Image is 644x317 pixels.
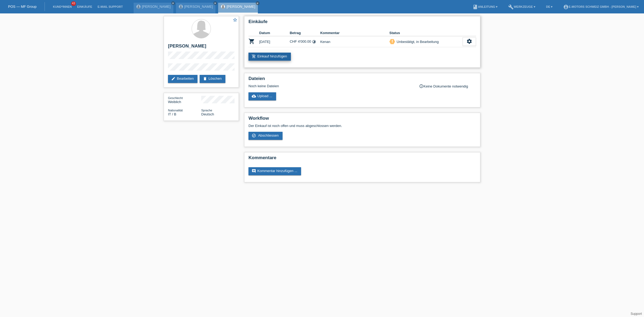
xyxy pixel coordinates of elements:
a: E-Mail Support [95,5,126,8]
td: Kenan [320,36,389,47]
a: [PERSON_NAME] [184,5,213,9]
i: edit [171,76,175,81]
i: settings [466,38,472,44]
i: account_circle [563,4,569,10]
i: POSP00026766 [248,38,255,45]
h2: [PERSON_NAME] [168,43,235,52]
td: [DATE] [259,36,290,47]
a: [PERSON_NAME] [142,5,171,9]
a: Support [631,312,642,316]
span: Sprache [201,109,212,112]
a: commentKommentar hinzufügen ... [248,167,301,175]
th: Kommentar [320,30,389,36]
i: build [508,4,514,10]
a: DE ▾ [543,5,555,8]
a: close [171,1,175,5]
a: account_circleE-Motors Schweiz GmbH - [PERSON_NAME] ▾ [561,5,641,8]
a: buildWerkzeuge ▾ [506,5,538,8]
a: Einkäufe [74,5,95,8]
i: check_circle_outline [252,133,256,138]
span: Deutsch [201,112,214,116]
i: close [172,2,174,5]
i: cloud_upload [252,94,256,98]
i: priority_high [390,39,394,43]
th: Datum [259,30,290,36]
p: Der Einkauf ist noch offen und muss abgeschlossen werden. [248,124,476,128]
a: cloud_uploadUpload ... [248,92,276,100]
a: editBearbeiten [168,75,197,83]
h2: Dateien [248,76,476,84]
a: deleteLöschen [200,75,225,83]
i: comment [252,169,256,173]
h2: Workflow [248,116,476,124]
i: close [214,2,217,5]
div: Noch keine Dateien [248,84,412,88]
i: book [473,4,478,10]
h2: Kommentare [248,155,476,163]
h2: Einkäufe [248,19,476,27]
td: CHF 4'000.00 [290,36,320,47]
i: Fixe Raten (24 Raten) [312,40,316,44]
i: info_outline [419,84,423,88]
span: Geschlecht [168,96,183,100]
i: delete [203,76,207,81]
i: add_shopping_cart [252,54,256,59]
i: close [256,2,259,5]
div: Keine Dokumente notwendig [419,84,476,88]
a: close [213,1,217,5]
a: Kund*innen [50,5,74,8]
i: star_border [233,17,237,22]
a: POS — MF Group [8,5,36,9]
a: bookAnleitung ▾ [470,5,500,8]
th: Betrag [290,30,320,36]
div: Weiblich [168,96,201,104]
span: Nationalität [168,109,183,112]
a: [PERSON_NAME] [226,5,255,9]
span: Italien / B / 25.05.2018 [168,112,176,116]
a: add_shopping_cartEinkauf hinzufügen [248,53,291,61]
div: Unbestätigt, in Bearbeitung [395,39,439,45]
a: star_border [233,17,237,23]
span: Abschliessen [258,133,279,137]
a: close [256,1,259,5]
th: Status [389,30,463,36]
a: check_circle_outline Abschliessen [248,132,283,140]
span: 43 [71,1,76,6]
